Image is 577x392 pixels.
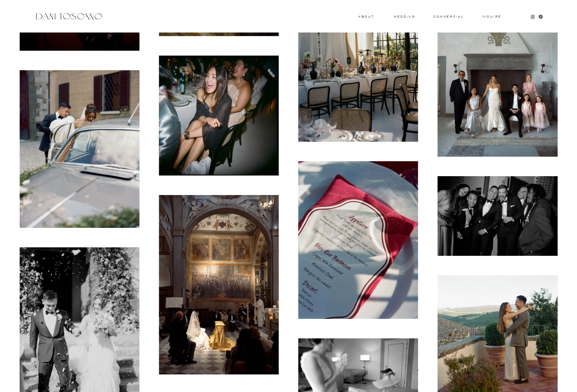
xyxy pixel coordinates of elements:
[433,15,463,18] a: commercial
[481,15,502,19] a: Inquire
[394,15,415,18] a: wedding
[358,15,373,18] a: About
